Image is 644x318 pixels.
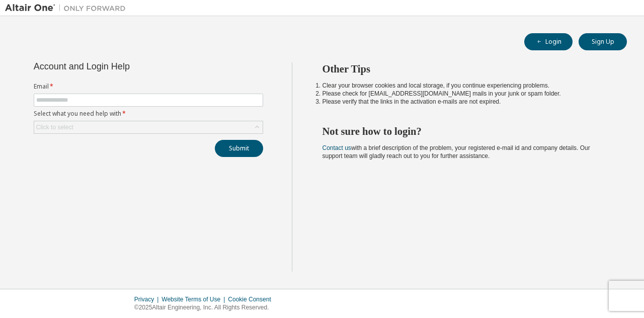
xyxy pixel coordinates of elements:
[5,3,131,13] img: Altair One
[323,144,351,151] a: Contact us
[134,303,277,312] p: © 2025 Altair Engineering, Inc. All Rights Reserved.
[162,295,228,303] div: Website Terms of Use
[323,125,609,138] h2: Not sure how to login?
[323,90,609,98] li: Please check for [EMAIL_ADDRESS][DOMAIN_NAME] mails in your junk or spam folder.
[323,144,590,160] span: with a brief description of the problem, your registered e-mail id and company details. Our suppo...
[134,295,162,303] div: Privacy
[34,62,217,70] div: Account and Login Help
[228,295,277,303] div: Cookie Consent
[579,33,627,50] button: Sign Up
[524,33,573,50] button: Login
[36,123,73,131] div: Click to select
[215,140,263,157] button: Submit
[323,62,609,75] h2: Other Tips
[323,82,609,90] li: Clear your browser cookies and local storage, if you continue experiencing problems.
[34,83,263,91] label: Email
[34,121,263,133] div: Click to select
[34,110,263,118] label: Select what you need help with
[323,98,609,106] li: Please verify that the links in the activation e-mails are not expired.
